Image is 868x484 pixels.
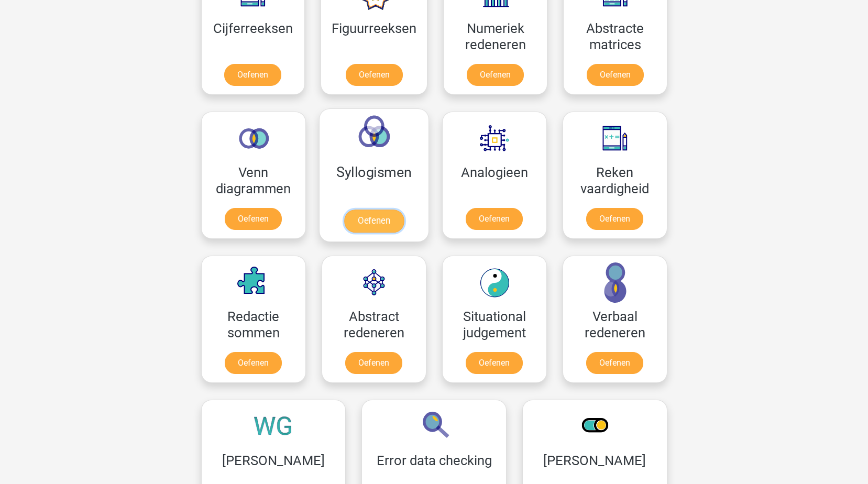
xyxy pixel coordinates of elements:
[587,64,644,86] a: Oefenen
[225,352,282,374] a: Oefenen
[346,64,403,86] a: Oefenen
[466,208,523,230] a: Oefenen
[344,210,403,233] a: Oefenen
[345,352,402,374] a: Oefenen
[224,64,281,86] a: Oefenen
[466,352,523,374] a: Oefenen
[586,352,643,374] a: Oefenen
[586,208,643,230] a: Oefenen
[225,208,282,230] a: Oefenen
[467,64,524,86] a: Oefenen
